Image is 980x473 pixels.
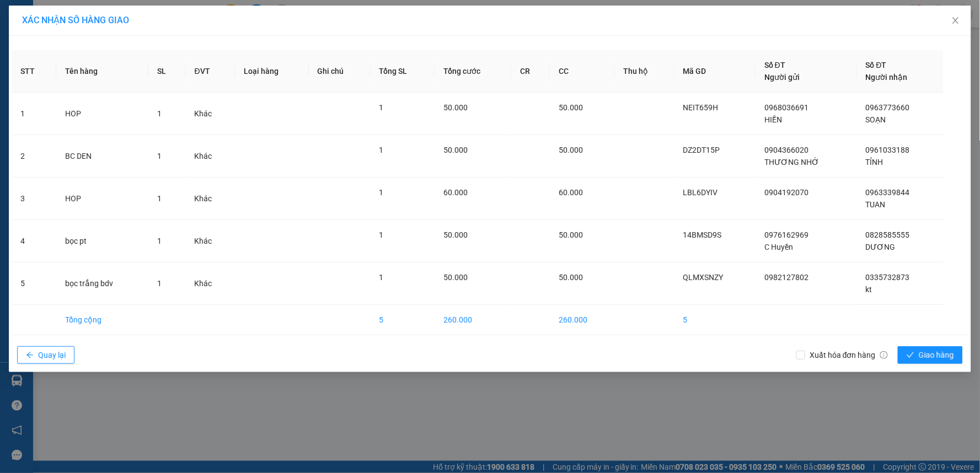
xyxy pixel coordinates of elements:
[764,230,808,239] span: 0976162969
[56,135,148,178] td: BC DEN
[866,273,910,282] span: 0335732873
[866,115,886,124] span: SOẠN
[443,146,468,154] span: 50.000
[683,230,722,239] span: 14BMSD9S
[148,50,185,93] th: SL
[559,273,583,282] span: 50.000
[435,50,511,93] th: Tổng cước
[186,178,235,220] td: Khác
[12,93,56,135] td: 1
[56,93,148,135] td: HOP
[866,243,896,251] span: DƯƠNG
[511,50,550,93] th: CR
[764,115,782,124] span: HIỀN
[951,16,960,25] span: close
[898,346,963,364] button: checkGiao hàng
[866,188,910,197] span: 0963339844
[550,50,615,93] th: CC
[157,194,162,203] span: 1
[56,220,148,262] td: bọc pt
[22,15,129,25] span: XÁC NHẬN SỐ HÀNG GIAO
[443,188,468,197] span: 60.000
[866,73,908,82] span: Người nhận
[683,103,719,112] span: NEIT659H
[157,109,162,118] span: 1
[550,305,615,335] td: 260.000
[683,188,718,197] span: LBL6DYIV
[17,346,74,364] button: arrow-leftQuay lại
[56,178,148,220] td: HOP
[764,103,808,112] span: 0968036691
[866,103,910,112] span: 0963773660
[443,103,468,112] span: 50.000
[309,50,371,93] th: Ghi chú
[186,135,235,178] td: Khác
[866,61,887,69] span: Số ĐT
[371,305,435,335] td: 5
[379,103,384,112] span: 1
[12,220,56,262] td: 4
[12,50,56,93] th: STT
[56,50,148,93] th: Tên hàng
[26,351,34,360] span: arrow-left
[866,285,872,294] span: kt
[919,349,954,361] span: Giao hàng
[866,200,886,209] span: TUAN
[443,273,468,282] span: 50.000
[559,103,583,112] span: 50.000
[157,279,162,288] span: 1
[186,220,235,262] td: Khác
[56,305,148,335] td: Tổng cộng
[38,349,66,361] span: Quay lại
[379,273,384,282] span: 1
[186,50,235,93] th: ĐVT
[764,61,785,69] span: Số ĐT
[764,273,808,282] span: 0982127802
[615,50,674,93] th: Thu hộ
[683,146,720,154] span: DZ2DT15P
[12,178,56,220] td: 3
[56,262,148,305] td: bọc trắng bdv
[764,243,793,251] span: C Huyền
[764,146,808,154] span: 0904366020
[674,50,756,93] th: Mã GD
[559,146,583,154] span: 50.000
[379,188,384,197] span: 1
[559,230,583,239] span: 50.000
[940,6,971,36] button: Close
[379,146,384,154] span: 1
[674,305,756,335] td: 5
[559,188,583,197] span: 60.000
[866,158,883,166] span: TỈNH
[866,230,910,239] span: 0828585555
[12,135,56,178] td: 2
[764,73,800,82] span: Người gửi
[157,237,162,245] span: 1
[435,305,511,335] td: 260.000
[371,50,435,93] th: Tổng SL
[764,158,819,166] span: THƯƠNG NHỚ
[186,262,235,305] td: Khác
[764,188,808,197] span: 0904192070
[866,146,910,154] span: 0961033188
[805,349,892,361] span: Xuất hóa đơn hàng
[186,93,235,135] td: Khác
[880,351,888,359] span: info-circle
[907,351,914,360] span: check
[379,230,384,239] span: 1
[12,262,56,305] td: 5
[443,230,468,239] span: 50.000
[235,50,308,93] th: Loại hàng
[683,273,724,282] span: QLMXSNZY
[157,152,162,160] span: 1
